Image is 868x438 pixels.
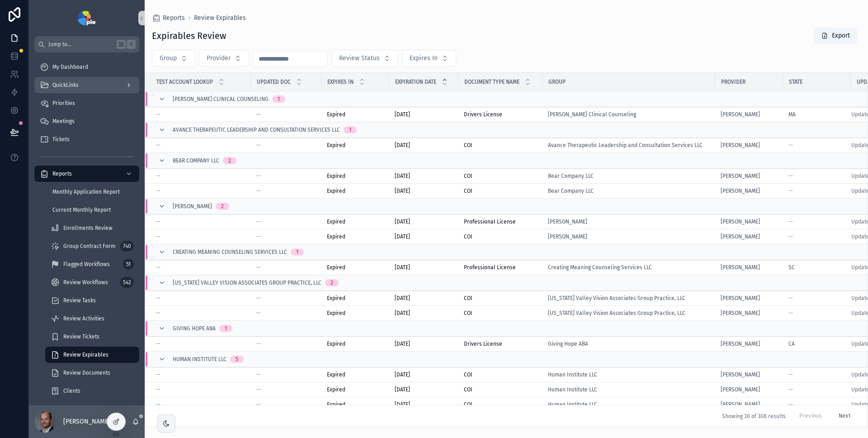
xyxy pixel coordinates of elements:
[327,218,345,225] span: Expired
[156,187,160,195] span: --
[327,172,384,180] a: Expired
[395,371,453,378] a: [DATE]
[156,233,160,240] span: --
[788,111,796,118] span: MA
[395,187,453,195] a: [DATE]
[45,256,139,272] a: Flagged Workflows51
[721,142,760,149] a: [PERSON_NAME]
[788,172,793,180] span: --
[788,264,795,271] a: SC
[45,184,139,200] a: Monthly Application Report
[63,333,99,340] span: Review Tickets
[173,203,212,210] span: [PERSON_NAME]
[63,387,80,395] span: Clients
[788,172,845,180] a: --
[45,274,139,290] a: Review Workflows542
[45,347,139,363] a: Review Expirables
[548,309,685,317] a: [US_STATE] Valley Vision Associates Group Practice, LLC
[548,187,594,195] a: Bear Company LLC
[163,14,185,23] span: Reports
[327,371,345,378] span: Expired
[464,295,537,302] a: COI
[152,50,195,67] button: Select Button
[29,52,145,405] div: scrollable content
[721,111,778,118] a: [PERSON_NAME]
[34,166,139,182] a: Reports
[464,111,537,118] a: Drivers License
[464,295,472,302] span: COI
[464,233,472,240] span: COI
[256,172,316,180] a: --
[548,386,597,393] a: Human Institute LLC
[788,371,845,378] a: --
[788,187,845,195] a: --
[63,369,110,376] span: Review Documents
[721,309,778,317] a: [PERSON_NAME]
[464,309,537,317] a: COI
[156,111,245,118] a: --
[548,340,710,348] a: Giving Hope ABA
[395,233,453,240] a: [DATE]
[156,371,245,378] a: --
[548,187,710,195] a: Bear Company LLC
[814,28,857,44] button: Export
[256,172,261,180] span: --
[63,243,115,250] span: Group Contract Form
[721,386,760,393] span: [PERSON_NAME]
[156,386,160,393] span: --
[721,371,778,378] a: [PERSON_NAME]
[395,111,453,118] a: [DATE]
[721,371,760,378] span: [PERSON_NAME]
[721,172,760,180] span: [PERSON_NAME]
[34,36,139,52] button: Jump to...K
[327,386,345,393] span: Expired
[721,233,760,240] a: [PERSON_NAME]
[395,172,410,180] span: [DATE]
[395,111,410,118] span: [DATE]
[45,328,139,345] a: Review Tickets
[156,264,160,271] span: --
[548,233,587,240] span: [PERSON_NAME]
[256,218,261,225] span: --
[464,386,472,393] span: COI
[721,264,760,271] a: [PERSON_NAME]
[52,100,75,107] span: Priorities
[402,50,456,67] button: Select Button
[256,401,316,408] a: --
[327,142,384,149] a: Expired
[327,233,384,240] a: Expired
[788,295,793,302] span: --
[34,131,139,148] a: Tickets
[327,264,384,271] a: Expired
[327,340,345,348] span: Expired
[788,309,845,317] a: --
[464,172,472,180] span: COI
[156,233,245,240] a: --
[395,340,453,348] a: [DATE]
[548,371,597,378] span: Human Institute LLC
[327,172,345,180] span: Expired
[45,238,139,254] a: Group Contract Form740
[256,309,261,317] span: --
[45,310,139,327] a: Review Activities
[464,142,472,149] span: COI
[721,295,778,302] a: [PERSON_NAME]
[548,264,652,271] span: Creating Meaning Counseling Services LLC
[173,95,269,103] span: [PERSON_NAME] Clinical Counseling
[327,309,384,317] a: Expired
[395,264,410,271] span: [DATE]
[464,187,537,195] a: COI
[464,371,537,378] a: COI
[173,356,226,363] span: Human Institute LLC
[788,142,793,149] span: --
[788,218,845,225] a: --
[152,14,185,23] a: Reports
[548,295,685,302] span: [US_STATE] Valley Vision Associates Group Practice, LLC
[327,233,345,240] span: Expired
[395,142,410,149] span: [DATE]
[788,295,845,302] a: --
[45,365,139,381] a: Review Documents
[207,54,231,63] span: Provider
[156,142,245,149] a: --
[256,386,261,393] span: --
